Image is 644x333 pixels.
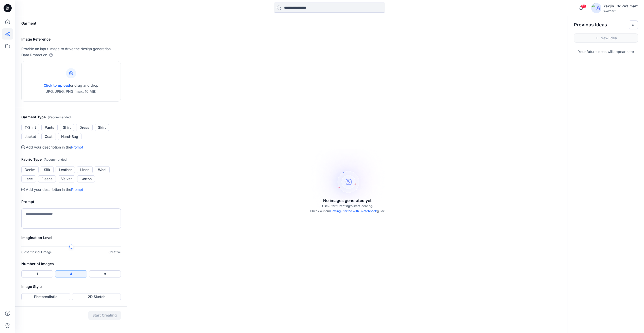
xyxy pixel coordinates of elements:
[21,133,39,140] button: Jacket
[48,115,72,119] span: ( Recommended )
[323,197,372,203] p: No images generated yet
[21,124,39,131] button: T-Shirt
[95,124,109,131] button: Skirt
[629,20,638,29] button: Toggle idea bar
[44,83,70,87] span: Click to upload
[21,250,52,255] p: Closer to input image
[76,124,93,131] button: Dress
[591,3,601,13] img: avatar
[21,52,47,58] p: Data Protection
[21,36,121,42] h2: Image Reference
[603,9,638,13] div: Walmart
[21,270,53,277] button: 1
[41,166,54,173] button: Silk
[21,199,121,205] h2: Prompt
[21,235,121,241] h2: Imagination Level
[329,204,350,208] span: Start Creating
[21,46,121,52] p: Provide an input image to drive the design generation.
[568,47,644,55] p: Your future ideas will appear here
[574,22,607,28] h2: Previous Ideas
[41,133,56,140] button: Coat
[89,270,121,277] button: 8
[44,82,98,95] p: or drag and drop JPG, JPEG, PNG (max. 10 MB)
[95,166,110,173] button: Wool
[21,284,121,290] h2: Image Style
[41,124,58,131] button: Pants
[108,250,121,255] p: Creative
[58,133,81,140] button: Hand-Bag
[72,293,121,300] button: 2D Sketch
[58,175,75,182] button: Velvet
[77,166,93,173] button: Linen
[26,187,83,193] p: Add your description in the
[21,114,121,120] h2: Garment Type
[44,158,68,161] span: ( Recommended )
[21,156,121,163] h2: Fabric Type
[21,166,39,173] button: Denim
[56,166,75,173] button: Leather
[330,209,377,213] a: Getting Started with Sketchbook
[21,293,70,300] button: Photorealistic
[581,4,586,8] span: 28
[60,124,74,131] button: Shirt
[71,187,83,192] a: Prompt
[77,175,95,182] button: Cotton
[38,175,56,182] button: Fleece
[21,175,36,182] button: Lace
[71,145,83,149] a: Prompt
[603,3,638,9] div: Yakjin -3d-Walmart
[21,261,121,267] h2: Number of Images
[55,270,87,277] button: 4
[26,144,83,150] p: Add your description in the
[310,203,385,214] p: Click to start ideating. Check out our guide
